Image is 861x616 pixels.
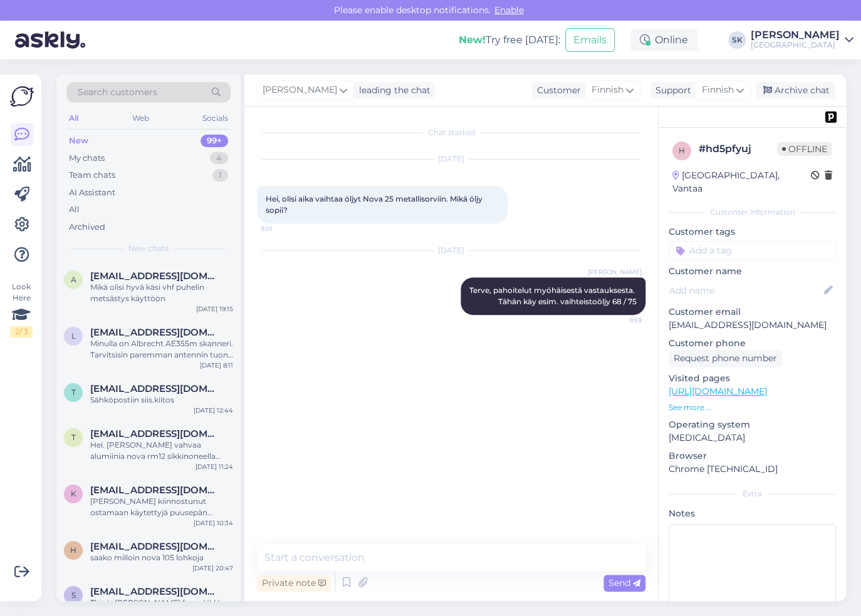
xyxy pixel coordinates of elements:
div: [GEOGRAPHIC_DATA] [751,40,840,50]
div: Private note [257,575,331,592]
div: [DATE] 19:15 [196,304,233,314]
img: Askly Logo [10,85,34,108]
a: [URL][DOMAIN_NAME] [669,386,767,397]
div: Archive chat [756,82,835,99]
span: Finnish [702,83,734,97]
div: 1 [212,169,228,182]
div: My chats [69,152,105,165]
span: [PERSON_NAME] [263,83,337,97]
div: [GEOGRAPHIC_DATA], Vantaa [672,169,811,195]
div: Archived [69,221,105,234]
div: [DATE] 11:24 [196,462,233,471]
div: Web [130,110,152,126]
p: Visited pages [669,372,836,385]
span: heikkikuronen989@gmail.com [90,541,221,552]
div: AI Assistant [69,187,115,199]
div: [DATE] 8:11 [200,361,233,370]
div: 4 [210,152,228,165]
div: New [69,135,88,147]
div: 2 / 3 [10,326,33,337]
p: Browser [669,449,836,463]
div: Mikä olisi hyvä käsi vhf puhelin metsästys käyttöön [90,282,233,304]
span: h [679,146,685,155]
div: Request phone number [669,350,782,367]
input: Add a tag [669,241,836,260]
div: saako milloin nova 105 lohkoja [90,552,233,563]
div: Online [630,29,698,51]
div: leading the chat [354,84,430,97]
span: Finnish [592,83,624,97]
div: Try free [DATE]: [459,33,560,48]
span: [PERSON_NAME] [588,267,642,277]
div: [DATE] 20:47 [192,563,233,573]
span: Tero.lehtonen85@gmail.com [90,428,221,439]
div: Extra [669,488,836,500]
span: apajantila@gmail.com [90,270,221,282]
span: k [71,489,76,498]
div: # hd5pfyuj [699,141,777,157]
span: Terve, pahoitelut myöhäisestä vastauksesta. Tähän käy esim. vaihteistoöljy 68 / 75 [469,285,637,306]
div: Hei. [PERSON_NAME] vahvaa alumiinia nova rm12 sikkinoneella pystyy työstämään? [90,439,233,462]
span: h [70,545,76,555]
span: Send [608,577,640,588]
div: [DATE] [257,153,645,165]
div: Socials [200,110,231,126]
p: Notes [669,507,836,520]
div: Minulla on Albrecht AE355m skanneri. Tarvitsisin paremman antennin tuon teleskoopi antennin tilal... [90,338,233,361]
div: Sähköpostiin siis.kiitos [90,394,233,406]
div: All [69,203,80,216]
div: [DATE] [257,245,645,256]
div: [PERSON_NAME] [751,30,840,40]
span: katis9910@gmail.com [90,485,221,496]
img: pd [825,111,837,123]
span: New chats [128,243,169,254]
a: [PERSON_NAME][GEOGRAPHIC_DATA] [751,30,853,50]
input: Add name [669,284,822,297]
span: l [71,331,76,341]
span: serena@hlhmold.com [90,586,221,597]
span: Search customers [78,86,157,99]
b: New! [459,34,486,46]
p: [MEDICAL_DATA] [669,431,836,444]
span: Enable [491,4,528,16]
span: a [71,275,76,284]
span: Timo.Silvennoinen@viitasaari.fi [90,383,221,394]
div: Support [650,84,691,97]
button: Emails [565,28,615,52]
span: Hei, olisi aika vaihtaa öljyt Nova 25 metallisorviin. Mikä öljy sopii? [266,194,484,215]
p: Operating system [669,418,836,431]
div: 99+ [201,135,228,147]
span: Offline [777,142,832,156]
p: See more ... [669,402,836,413]
div: SK [728,31,746,49]
span: 9:59 [595,316,642,325]
div: Chat started [257,127,645,138]
span: laaksonen556@gmail.com [90,327,221,338]
div: [DATE] 10:34 [194,518,233,528]
div: Customer information [669,207,836,218]
div: All [66,110,81,126]
span: 9:01 [261,224,308,234]
p: [EMAIL_ADDRESS][DOMAIN_NAME] [669,319,836,332]
p: Customer name [669,265,836,278]
span: s [71,590,76,600]
p: Customer email [669,305,836,319]
div: [PERSON_NAME] kiinnostunut ostamaan käytettyjä puusepän teollisuus koneita? [90,496,233,518]
span: T [71,388,76,397]
div: [DATE] 12:44 [194,406,233,415]
div: Customer [532,84,581,97]
div: Look Here [10,281,33,337]
span: T [71,433,76,442]
p: Customer tags [669,225,836,239]
div: Team chats [69,169,115,182]
p: Chrome [TECHNICAL_ID] [669,463,836,476]
p: Customer phone [669,337,836,350]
